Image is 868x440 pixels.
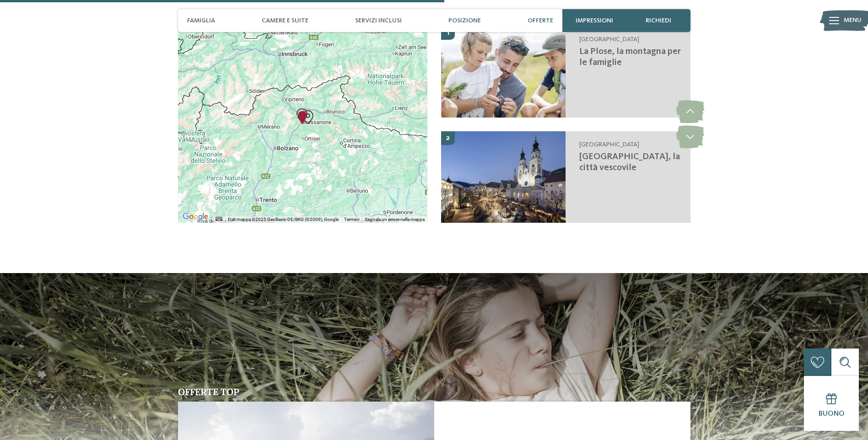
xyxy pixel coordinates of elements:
[446,133,450,143] span: 2
[576,17,613,25] span: Impressioni
[344,217,359,222] a: Termini (si apre in una nuova scheda)
[441,131,566,223] img: AKI: tutto quello che un bimbo può desiderare
[187,17,215,25] span: Famiglia
[448,17,481,25] span: Posizione
[178,386,239,397] span: Offerte top
[441,26,566,118] img: AKI: tutto quello che un bimbo può desiderare
[528,17,553,25] span: Offerte
[365,217,425,222] a: Segnala un errore nella mappa
[355,17,402,25] span: Servizi inclusi
[296,111,309,124] div: AKI Family Resort PLOSE
[646,17,671,25] span: richiedi
[579,36,639,43] span: [GEOGRAPHIC_DATA]
[228,217,339,222] span: Dati mappa ©2025 GeoBasis-DE/BKG (©2009), Google
[819,410,845,418] span: Buono
[579,47,681,67] span: La Plose, la montagna per le famiglie
[216,217,222,221] button: Scorciatoie da tastiera
[262,17,308,25] span: Camere e Suite
[804,376,859,431] a: Buono
[180,211,210,223] a: Visualizza questa zona in Google Maps (in una nuova finestra)
[447,28,449,38] span: 1
[295,108,309,122] div: Bressanone, la città vescovile
[180,211,210,223] img: Google
[301,110,315,124] div: La Plose, la montagna per le famiglie
[579,152,680,172] span: [GEOGRAPHIC_DATA], la città vescovile
[579,141,639,148] span: [GEOGRAPHIC_DATA]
